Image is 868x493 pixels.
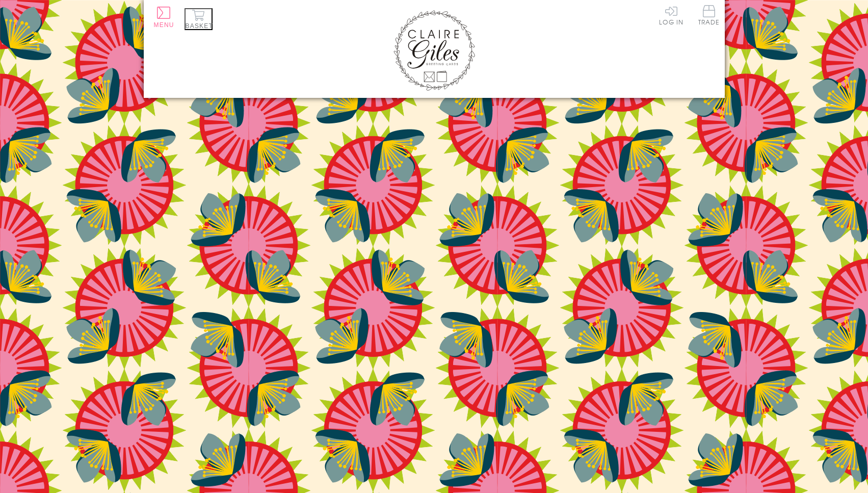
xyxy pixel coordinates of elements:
[393,10,475,91] img: Claire Giles Greetings Cards
[659,5,683,25] a: Log In
[154,21,174,29] span: Menu
[154,7,174,29] button: Menu
[698,5,720,25] span: Trade
[698,5,720,27] a: Trade
[185,8,213,30] button: Basket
